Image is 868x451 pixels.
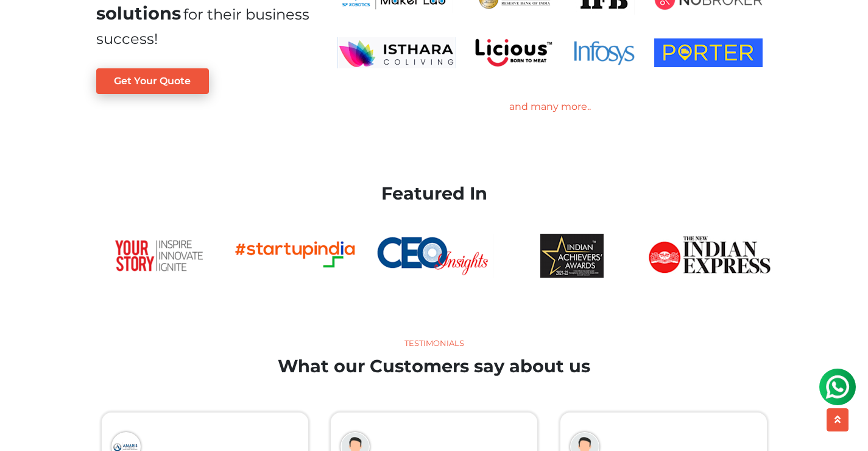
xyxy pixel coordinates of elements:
[234,234,359,278] img: startup india hub
[96,337,772,350] div: Testimonials
[827,408,849,431] button: scroll up
[96,356,772,377] h2: What our Customers say about us
[654,36,763,70] img: porter
[328,99,772,114] div: and many more..
[337,36,456,70] img: ishtara
[372,234,497,278] img: ceo insight
[96,234,222,278] img: your story
[647,234,772,278] img: indian express
[509,234,635,278] img: iaa awards
[96,5,309,48] span: for their business success!
[574,36,635,70] img: infosys
[475,36,554,70] img: licious
[12,12,37,37] img: whatsapp-icon.svg
[96,183,772,204] h2: Featured In
[96,68,210,94] a: Get Your Quote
